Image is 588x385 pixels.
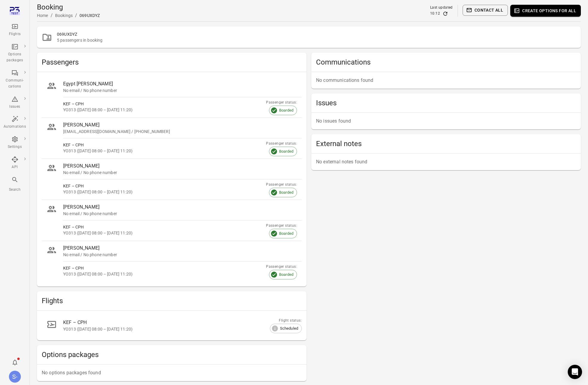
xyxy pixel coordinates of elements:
[277,325,301,331] span: Scheduled
[430,11,440,17] div: 10:12
[63,245,297,252] div: [PERSON_NAME]
[316,139,576,148] h2: External notes
[266,264,297,270] div: Passenger status:
[80,12,100,18] div: 069UXDYZ
[51,12,53,19] li: /
[316,77,576,84] p: No communications found
[42,241,302,261] a: [PERSON_NAME]No email / No phone number
[270,318,302,324] div: Flight status:
[42,77,302,97] a: Egypt [PERSON_NAME]No email / No phone number
[316,98,576,108] h2: Issues
[63,183,266,189] div: KEF – CPH
[37,12,100,19] nav: Breadcrumbs
[57,37,576,43] div: 5 passengers in booking
[63,211,297,217] div: No email / No phone number
[63,224,266,230] div: KEF – CPH
[75,12,77,19] li: /
[568,365,582,379] div: Open Intercom Messenger
[9,356,21,368] button: Notifications
[276,107,297,113] span: Boarded
[4,187,26,193] div: Search
[63,80,297,87] div: Egypt [PERSON_NAME]
[4,31,26,37] div: Flights
[1,174,28,194] button: Search
[42,262,302,282] a: KEF – CPHYO313 ([DATE] 08:00 – [DATE] 11:20)Passenger status:Boarded
[1,68,28,91] a: Communi-cations
[42,159,302,179] a: [PERSON_NAME]No email / No phone number
[63,189,266,195] div: YO313 ([DATE] 08:00 – [DATE] 11:20)
[63,101,266,107] div: KEF – CPH
[7,368,23,385] button: Sólberg - AviLabs
[63,170,297,176] div: No email / No phone number
[266,223,297,229] div: Passenger status:
[1,114,28,132] a: Automations
[42,220,302,241] a: KEF – CPHYO313 ([DATE] 08:00 – [DATE] 11:20)Passenger status:Boarded
[4,164,26,170] div: API
[316,158,576,165] p: No external notes found
[63,107,266,113] div: YO313 ([DATE] 08:00 – [DATE] 11:20)
[55,12,73,18] div: Bookings
[63,252,297,258] div: No email / No phone number
[276,148,297,154] span: Boarded
[63,162,297,170] div: [PERSON_NAME]
[42,97,302,118] a: KEF – CPHYO313 ([DATE] 08:00 – [DATE] 11:20)Passenger status:Boarded
[1,134,28,152] a: Settings
[266,141,297,147] div: Passenger status:
[63,142,266,148] div: KEF – CPH
[4,51,26,63] div: Options packages
[1,21,28,39] a: Flights
[63,319,287,326] div: KEF – CPH
[37,13,48,18] a: Home
[42,350,302,359] h2: Options packages
[4,124,26,130] div: Automations
[63,326,287,332] div: YO313 ([DATE] 08:00 – [DATE] 11:20)
[4,144,26,150] div: Settings
[276,231,297,237] span: Boarded
[266,100,297,106] div: Passenger status:
[4,78,26,90] div: Communi-cations
[442,11,448,17] button: Refresh data
[266,182,297,188] div: Passenger status:
[57,31,576,37] h2: 069UXDYZ
[42,118,302,138] a: [PERSON_NAME][EMAIL_ADDRESS][DOMAIN_NAME] / [PHONE_NUMBER]
[42,179,302,200] a: KEF – CPHYO313 ([DATE] 08:00 – [DATE] 11:20)Passenger status:Boarded
[4,104,26,110] div: Issues
[63,230,266,236] div: YO313 ([DATE] 08:00 – [DATE] 11:20)
[63,129,297,134] div: [EMAIL_ADDRESS][DOMAIN_NAME] / [PHONE_NUMBER]
[1,94,28,112] a: Issues
[316,118,576,125] p: No issues found
[42,200,302,220] a: [PERSON_NAME]No email / No phone number
[42,315,302,336] a: KEF – CPHYO313 ([DATE] 08:00 – [DATE] 11:20)
[276,272,297,278] span: Boarded
[316,57,576,67] h2: Communications
[63,271,266,277] div: YO313 ([DATE] 08:00 – [DATE] 11:20)
[63,87,297,93] div: No email / No phone number
[63,204,297,211] div: [PERSON_NAME]
[63,148,266,154] div: YO313 ([DATE] 08:00 – [DATE] 11:20)
[42,57,302,67] h2: Passengers
[510,5,581,17] button: Create options for all
[42,296,302,306] h2: Flights
[430,5,453,11] div: Last updated
[1,154,28,172] a: API
[63,121,297,129] div: [PERSON_NAME]
[37,2,100,12] h1: Booking
[63,265,266,271] div: KEF – CPH
[463,5,508,16] button: Contact all
[42,369,302,376] p: No options packages found
[276,190,297,195] span: Boarded
[42,138,302,159] a: KEF – CPHYO313 ([DATE] 08:00 – [DATE] 11:20)Passenger status:Boarded
[9,371,21,383] div: S-
[1,41,28,65] a: Options packages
